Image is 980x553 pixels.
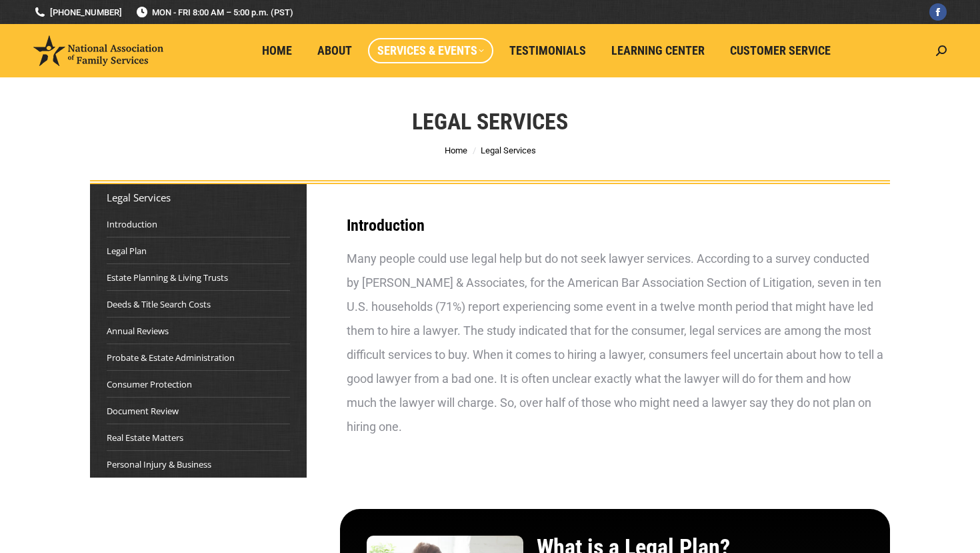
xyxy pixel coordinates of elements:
[347,217,883,233] h3: Introduction
[445,145,467,155] a: Home
[107,191,290,204] div: Legal Services
[107,351,235,364] a: Probate & Estate Administration
[377,43,484,58] span: Services & Events
[347,247,883,439] div: Many people could use legal help but do not seek lawyer services. According to a survey conducted...
[107,458,211,471] a: Personal Injury & Business
[107,244,147,257] a: Legal Plan
[107,298,211,311] a: Deeds & Title Search Costs
[611,43,705,58] span: Learning Center
[929,3,947,21] a: Facebook page opens in new window
[500,38,595,63] a: Testimonials
[317,43,352,58] span: About
[730,43,831,58] span: Customer Service
[107,378,192,391] a: Consumer Protection
[412,107,568,136] h1: Legal Services
[107,271,228,284] a: Estate Planning & Living Trusts
[721,38,840,63] a: Customer Service
[745,467,974,530] iframe: Tidio Chat
[262,43,292,58] span: Home
[308,38,361,63] a: About
[509,43,586,58] span: Testimonials
[33,35,163,66] img: National Association of Family Services
[107,217,157,231] a: Introduction
[602,38,714,63] a: Learning Center
[481,145,536,155] span: Legal Services
[107,404,179,418] a: Document Review
[107,431,183,444] a: Real Estate Matters
[253,38,301,63] a: Home
[107,324,169,338] a: Annual Reviews
[33,6,122,19] a: [PHONE_NUMBER]
[135,6,293,19] span: MON - FRI 8:00 AM – 5:00 p.m. (PST)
